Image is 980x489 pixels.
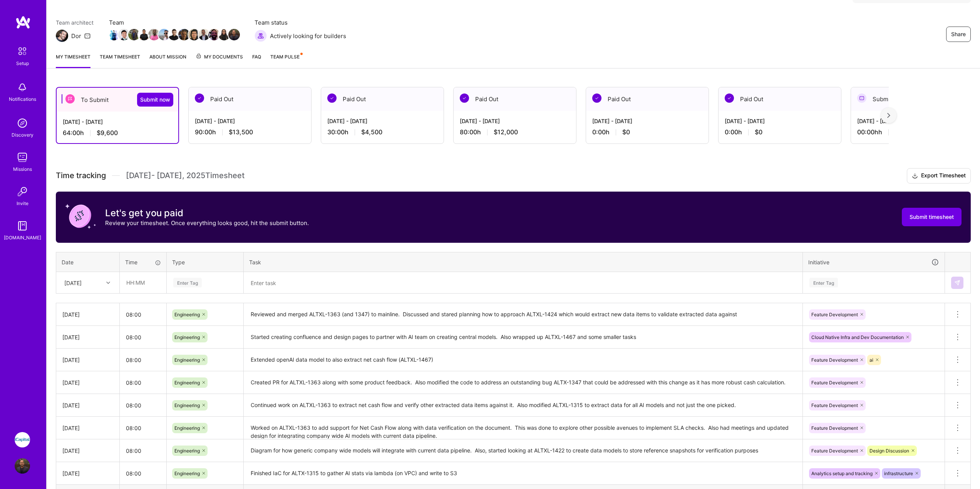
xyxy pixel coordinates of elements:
[62,424,113,432] div: [DATE]
[174,334,200,340] span: Engineering
[56,53,90,68] a: My timesheet
[119,28,129,41] a: Team Member Avatar
[15,458,30,474] img: User Avatar
[120,372,166,393] input: HH:MM
[120,327,166,347] input: HH:MM
[869,448,909,454] span: Design Discussion
[15,184,30,199] img: Invite
[195,128,305,136] div: 90:00 h
[460,117,570,125] div: [DATE] - [DATE]
[62,379,113,387] div: [DATE]
[106,281,110,285] i: icon Chevron
[65,94,75,103] img: To Submit
[158,29,170,40] img: Team Member Avatar
[62,469,113,477] div: [DATE]
[120,272,166,293] input: HH:MM
[954,280,960,286] img: Submit
[105,207,309,219] h3: Let's get you paid
[245,440,802,461] textarea: Diagram for how generic company wide models will integrate with current data pipeline. Also, star...
[62,356,113,364] div: [DATE]
[946,27,971,42] button: Share
[811,357,858,363] span: Feature Development
[56,252,120,272] th: Date
[178,29,190,40] img: Team Member Avatar
[56,171,106,180] span: Time tracking
[56,18,94,27] span: Team architect
[912,172,918,180] i: icon Download
[884,471,913,476] span: infrastructure
[100,53,140,68] a: Team timesheet
[460,93,469,103] img: Paid Out
[149,53,186,68] a: About Mission
[97,129,118,137] span: $9,600
[951,30,966,38] span: Share
[198,29,210,40] img: Team Member Avatar
[62,401,113,409] div: [DATE]
[252,53,261,68] a: FAQ
[622,128,630,136] span: $0
[811,425,858,431] span: Feature Development
[902,208,962,226] button: Submit timesheet
[15,115,30,131] img: discovery
[14,43,30,59] img: setup
[719,87,841,111] div: Paid Out
[126,171,245,180] span: [DATE] - [DATE] , 2025 Timesheet
[270,53,302,68] a: Team Pulse
[245,395,802,416] textarea: Continued work on ALTXL-1363 to extract net cash flow and verify other extracted data items again...
[120,463,166,484] input: HH:MM
[159,28,169,41] a: Team Member Avatar
[811,312,858,317] span: Feature Development
[56,30,68,42] img: Team Architect
[811,402,858,408] span: Feature Development
[327,128,437,136] div: 30:00 h
[245,417,802,439] textarea: Worked on ALTXL-1363 to add support for Net Cash Flow along with data verification on the documen...
[851,87,973,111] div: Submitted
[4,234,41,242] div: [DOMAIN_NAME]
[109,28,119,41] a: Team Member Avatar
[725,93,734,103] img: Paid Out
[9,95,36,103] div: Notifications
[62,333,113,341] div: [DATE]
[65,201,96,232] img: coin
[15,15,31,29] img: logo
[174,312,200,317] span: Engineering
[63,129,172,137] div: 64:00 h
[174,425,200,431] span: Engineering
[120,418,166,438] input: HH:MM
[189,28,199,41] a: Team Member Avatar
[174,357,200,363] span: Engineering
[245,349,802,371] textarea: Extended openAI data model to also extract net cash flow (ALTXL-1467)
[13,432,32,447] a: iCapital: Building an Alternative Investment Marketplace
[592,93,601,103] img: Paid Out
[139,28,149,41] a: Team Member Avatar
[64,279,82,287] div: [DATE]
[244,252,803,272] th: Task
[245,304,802,325] textarea: Reviewed and merged ALTXL-1363 (and 1347) to mainline. Discussed and stared planning how to appro...
[321,87,444,111] div: Paid Out
[857,128,967,136] div: 00:00h h
[755,128,762,136] span: $0
[887,113,890,118] img: right
[808,258,939,267] div: Initiative
[460,128,570,136] div: 80:00 h
[327,93,337,103] img: Paid Out
[174,402,200,408] span: Engineering
[454,87,576,111] div: Paid Out
[17,199,28,207] div: Invite
[245,463,802,484] textarea: Finished IaC for ALTX-1315 to gather AI stats via lambda (on VPC) and write to S3
[196,53,243,61] span: My Documents
[208,29,220,40] img: Team Member Avatar
[167,252,244,272] th: Type
[209,28,219,41] a: Team Member Avatar
[15,432,30,447] img: iCapital: Building an Alternative Investment Marketplace
[361,128,382,136] span: $4,500
[229,28,239,41] a: Team Member Avatar
[140,96,170,103] span: Submit now
[63,118,172,126] div: [DATE] - [DATE]
[173,277,202,289] div: Enter Tag
[16,59,29,67] div: Setup
[245,372,802,393] textarea: Created PR for ALTXL-1363 along with some product feedback. Also modified the code to address an ...
[62,447,113,455] div: [DATE]
[586,87,709,111] div: Paid Out
[228,29,240,40] img: Team Member Avatar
